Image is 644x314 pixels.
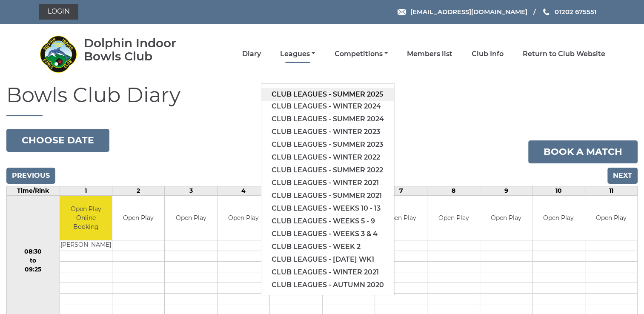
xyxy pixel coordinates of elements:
input: Next [607,168,638,184]
span: [EMAIL_ADDRESS][DOMAIN_NAME] [410,8,527,16]
a: Club leagues - Winter 2024 [261,100,394,113]
a: Club leagues - Summer 2025 [261,88,394,101]
a: Phone us 01202 675551 [542,7,596,17]
img: Email [398,9,406,15]
a: Club leagues - Summer 2021 [261,189,394,202]
td: Open Play [585,196,638,240]
a: Club leagues - Week 2 [261,240,394,253]
a: Competitions [334,49,387,59]
td: Open Play [532,196,584,240]
a: Club leagues - Winter 2021 [261,266,394,279]
a: Leagues [280,49,315,59]
div: Dolphin Indoor Bowls Club [84,37,201,63]
h1: Bowls Club Diary [6,84,638,116]
td: Open Play [218,196,269,240]
a: Club leagues - Winter 2022 [261,151,394,164]
span: 01202 675551 [554,8,596,16]
a: Club leagues - [DATE] wk1 [261,253,394,266]
a: Book a match [528,140,638,163]
a: Diary [242,49,261,59]
a: Members list [407,49,452,59]
a: Email [EMAIL_ADDRESS][DOMAIN_NAME] [398,7,527,17]
a: Club leagues - Weeks 10 - 13 [261,202,394,215]
td: Time/Rink [7,186,60,195]
a: Club leagues - Summer 2022 [261,164,394,177]
button: Choose date [6,129,109,152]
td: Open Play [375,196,427,240]
a: Club leagues - Winter 2021 [261,177,394,189]
td: 10 [532,186,585,195]
a: Club leagues - Summer 2024 [261,113,394,126]
td: 11 [585,186,638,195]
a: Club leagues - Winter 2023 [261,126,394,138]
a: Club leagues - Weeks 5 - 9 [261,215,394,228]
a: Club leagues - Summer 2023 [261,138,394,151]
td: Open Play Online Booking [60,196,112,240]
ul: Leagues [261,83,395,295]
td: 1 [60,186,112,195]
input: Previous [6,168,55,184]
td: 8 [427,186,480,195]
td: Open Play [480,196,532,240]
td: Open Play [427,196,479,240]
a: Club leagues - Weeks 3 & 4 [261,228,394,240]
td: 4 [217,186,269,195]
td: 7 [375,186,427,195]
a: Club leagues - Autumn 2020 [261,279,394,291]
td: Open Play [165,196,217,240]
td: 3 [165,186,217,195]
td: 9 [480,186,532,195]
img: Phone us [543,9,549,15]
a: Login [39,4,78,20]
a: Return to Club Website [523,49,605,59]
td: Open Play [112,196,164,240]
img: Dolphin Indoor Bowls Club [39,35,77,73]
a: Club Info [472,49,504,59]
td: 2 [112,186,164,195]
td: [PERSON_NAME] [60,240,112,251]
